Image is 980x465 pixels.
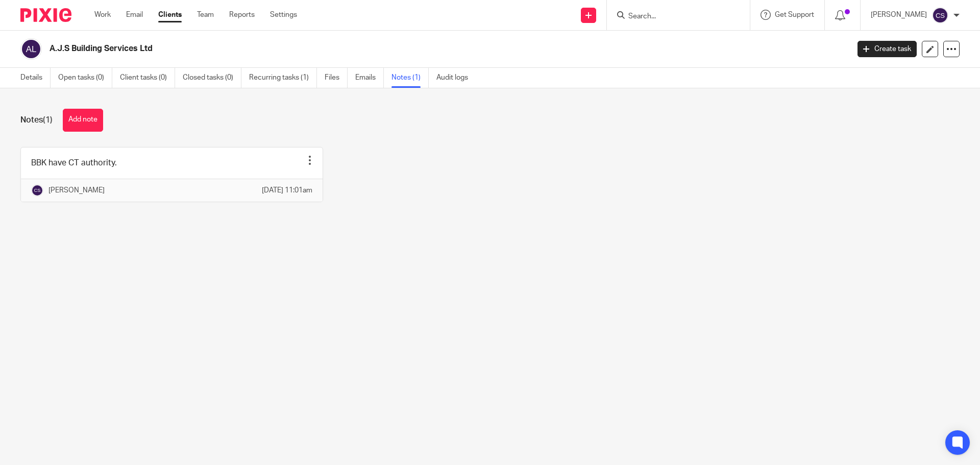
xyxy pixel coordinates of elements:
[48,185,105,195] p: [PERSON_NAME]
[20,68,51,88] a: Details
[120,68,175,88] a: Client tasks (0)
[391,68,429,88] a: Notes (1)
[871,10,927,20] p: [PERSON_NAME]
[270,10,297,20] a: Settings
[20,8,71,22] img: Pixie
[31,184,43,197] img: svg%3E
[932,7,948,23] img: svg%3E
[436,68,476,88] a: Audit logs
[627,12,719,21] input: Search
[20,38,42,60] img: svg%3E
[126,10,143,20] a: Email
[63,109,103,132] button: Add note
[775,11,814,18] span: Get Support
[262,185,312,195] p: [DATE] 11:01am
[158,10,182,20] a: Clients
[857,41,917,57] a: Create task
[229,10,255,20] a: Reports
[249,68,317,88] a: Recurring tasks (1)
[94,10,111,20] a: Work
[325,68,348,88] a: Files
[20,115,53,126] h1: Notes
[197,10,214,20] a: Team
[58,68,112,88] a: Open tasks (0)
[183,68,241,88] a: Closed tasks (0)
[43,116,53,124] span: (1)
[355,68,384,88] a: Emails
[50,43,683,54] h2: A.J.S Building Services Ltd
